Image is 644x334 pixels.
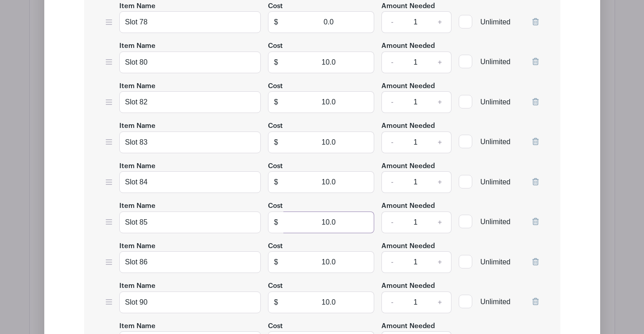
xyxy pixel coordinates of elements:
a: + [428,292,451,313]
span: $ [268,132,284,153]
a: - [381,171,402,193]
input: e.g. Snacks or Check-in Attendees [119,52,261,73]
input: e.g. Snacks or Check-in Attendees [119,91,261,113]
label: Item Name [119,81,155,92]
input: e.g. Snacks or Check-in Attendees [119,251,261,273]
label: Amount Needed [381,321,435,332]
label: Item Name [119,241,155,252]
span: $ [268,171,284,193]
label: Amount Needed [381,81,435,92]
span: $ [268,52,284,73]
label: Cost [268,121,283,132]
label: Cost [268,321,283,332]
span: Unlimited [480,18,511,26]
span: $ [268,292,284,313]
a: + [428,171,451,193]
span: Unlimited [480,258,511,266]
label: Cost [268,81,283,92]
label: Cost [268,41,283,52]
a: + [428,52,451,73]
label: Item Name [119,121,155,132]
label: Amount Needed [381,121,435,132]
a: - [381,91,402,113]
a: + [428,11,451,33]
label: Amount Needed [381,1,435,12]
label: Cost [268,281,283,292]
a: - [381,251,402,273]
input: e.g. Snacks or Check-in Attendees [119,132,261,153]
label: Cost [268,1,283,12]
a: + [428,91,451,113]
a: - [381,132,402,153]
span: $ [268,251,284,273]
a: - [381,11,402,33]
span: $ [268,11,284,33]
a: + [428,132,451,153]
label: Item Name [119,161,155,172]
input: e.g. Snacks or Check-in Attendees [119,171,261,193]
label: Cost [268,161,283,172]
label: Cost [268,241,283,252]
label: Amount Needed [381,201,435,212]
span: $ [268,91,284,113]
label: Item Name [119,321,155,332]
span: Unlimited [480,138,511,146]
label: Amount Needed [381,41,435,52]
label: Item Name [119,1,155,12]
span: $ [268,212,284,233]
span: Unlimited [480,218,511,226]
a: + [428,212,451,233]
span: Unlimited [480,58,511,66]
span: Unlimited [480,298,511,306]
span: Unlimited [480,178,511,186]
label: Amount Needed [381,281,435,292]
input: e.g. Snacks or Check-in Attendees [119,11,261,33]
label: Item Name [119,201,155,212]
a: - [381,292,402,313]
a: + [428,251,451,273]
input: e.g. Snacks or Check-in Attendees [119,212,261,233]
label: Item Name [119,281,155,292]
a: - [381,212,402,233]
a: - [381,52,402,73]
span: Unlimited [480,98,511,106]
label: Cost [268,201,283,212]
label: Amount Needed [381,241,435,252]
input: e.g. Snacks or Check-in Attendees [119,292,261,313]
label: Item Name [119,41,155,52]
label: Amount Needed [381,161,435,172]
